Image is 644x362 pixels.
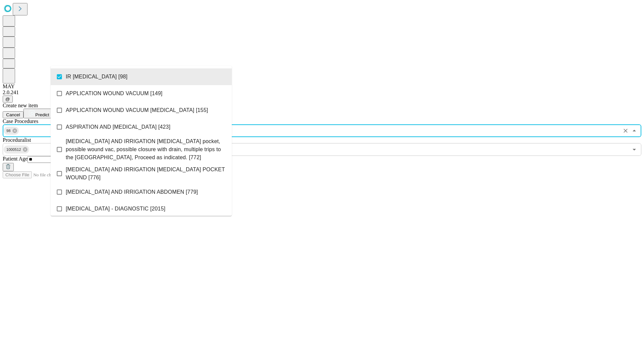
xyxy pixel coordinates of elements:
[4,127,19,135] div: 98
[4,146,24,154] span: 1000512
[6,112,20,117] span: Cancel
[5,97,10,102] span: @
[23,109,54,118] button: Predict
[66,205,165,213] span: [MEDICAL_DATA] - DIAGNOSTIC [2015]
[35,112,49,117] span: Predict
[4,145,29,154] div: 1000512
[3,103,38,108] span: Create new item
[3,137,31,143] span: Proceduralist
[3,96,13,103] button: @
[3,89,641,96] div: 2.0.241
[66,188,198,196] span: [MEDICAL_DATA] AND IRRIGATION ABDOMEN [779]
[66,166,226,182] span: [MEDICAL_DATA] AND IRRIGATION [MEDICAL_DATA] POCKET WOUND [776]
[66,73,127,81] span: IR [MEDICAL_DATA] [98]
[630,126,639,135] button: Close
[3,111,23,118] button: Cancel
[621,126,630,135] button: Clear
[3,83,641,89] div: MAY
[630,145,639,154] button: Open
[3,118,38,124] span: Scheduled Procedure
[3,156,28,162] span: Patient Age
[66,123,170,131] span: ASPIRATION AND [MEDICAL_DATA] [423]
[66,137,226,162] span: [MEDICAL_DATA] AND IRRIGATION [MEDICAL_DATA] pocket, possible wound vac, possible closure with dr...
[66,106,208,114] span: APPLICATION WOUND VACUUM [MEDICAL_DATA] [155]
[66,89,162,98] span: APPLICATION WOUND VACUUM [149]
[4,127,13,135] span: 98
